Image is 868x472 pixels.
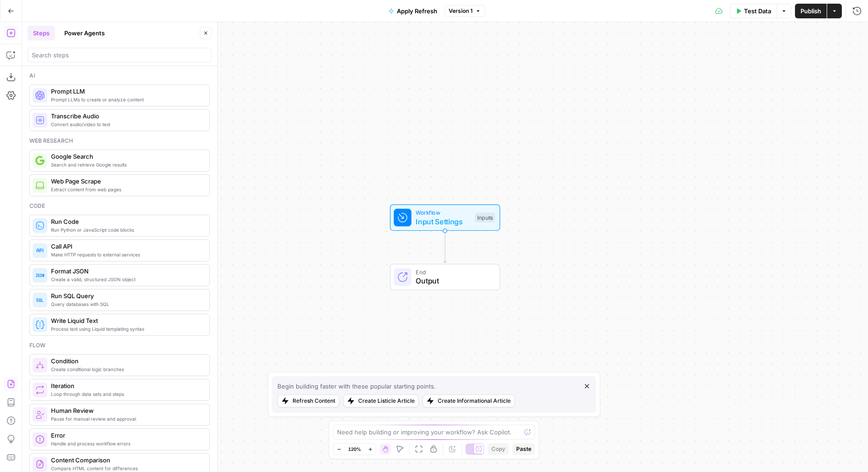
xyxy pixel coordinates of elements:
div: Flow [29,341,210,350]
span: Run Python or JavaScript code blocks [51,226,202,233]
span: Publish [800,6,821,16]
span: Process text using Liquid templating syntax [51,325,202,333]
span: Handle and process workflow errors [51,440,202,447]
span: Compare HTML content for differences [51,465,202,472]
button: Apply Refresh [383,4,443,18]
div: WorkflowInput SettingsInputs [360,205,530,231]
div: Create Listicle Article [358,397,415,405]
span: Create conditional logic branches [51,366,202,373]
span: Call API [51,242,202,251]
span: Make HTTP requests to external services [51,251,202,258]
span: Write Liquid Text [51,316,202,325]
div: Begin building faster with these popular starting points. [277,382,436,391]
span: Prompt LLM [51,87,202,96]
input: Search steps [32,50,208,60]
span: Apply Refresh [397,6,437,16]
span: End [416,268,490,277]
span: Pause for manual review and approval [51,415,202,422]
button: Version 1 [445,5,485,17]
span: Error [51,431,202,440]
span: Human Review [51,406,202,415]
span: Test Data [744,6,771,16]
div: Inputs [475,213,495,223]
button: Paste [513,443,535,455]
img: vrinnnclop0vshvmafd7ip1g7ohf [35,460,45,469]
span: Query databases with SQL [51,300,202,308]
span: Prompt LLMs to create or analyze content [51,96,202,103]
g: Edge from start to end [443,230,446,263]
span: Output [416,275,490,286]
span: Input Settings [416,216,470,227]
span: Content Comparison [51,455,202,465]
div: Web research [29,137,210,145]
span: Web Page Scrape [51,177,202,186]
span: Condition [51,356,202,366]
span: Paste [516,445,531,453]
span: Extract content from web pages [51,186,202,193]
span: Version 1 [449,7,473,15]
button: Test Data [730,4,777,18]
span: Copy [491,445,505,453]
span: Loop through data sets and steps [51,390,202,398]
div: Ai [29,72,210,80]
button: Publish [795,4,827,18]
button: Copy [488,443,509,455]
span: Run SQL Query [51,291,202,300]
div: Refresh Content [293,397,335,405]
button: Steps [28,26,55,40]
div: EndOutput [360,264,530,290]
span: Transcribe Audio [51,111,202,121]
span: 120% [348,445,361,453]
span: Convert audio/video to text [51,121,202,128]
div: Code [29,202,210,210]
span: Iteration [51,381,202,390]
span: Run Code [51,217,202,226]
span: Google Search [51,152,202,161]
span: Search and retrieve Google results [51,161,202,168]
span: Create a valid, structured JSON object [51,276,202,283]
button: Power Agents [59,26,110,40]
span: Workflow [416,208,470,217]
div: Create Informational Article [438,397,511,405]
span: Format JSON [51,267,202,276]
